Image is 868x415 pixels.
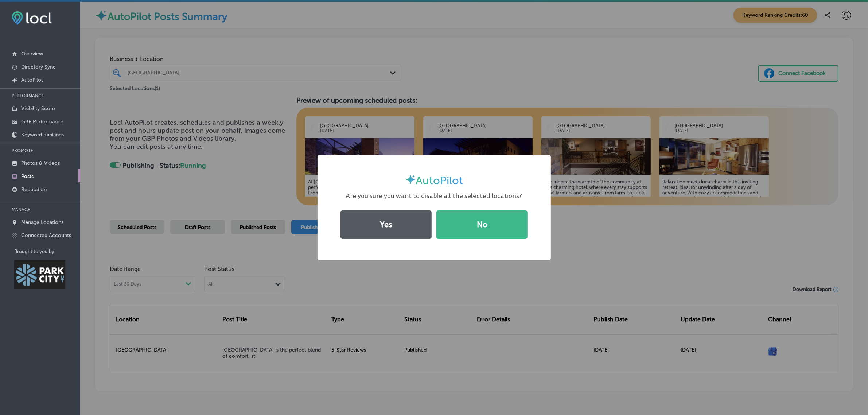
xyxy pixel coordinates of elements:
[14,260,65,289] img: Park City
[340,210,432,239] button: Yes
[21,173,34,179] p: Posts
[336,191,532,201] div: Are you sure you want to disable all the selected locations?
[21,219,63,225] p: Manage Locations
[21,186,47,193] p: Reputation
[21,160,60,166] p: Photos & Videos
[21,119,63,125] p: GBP Performance
[405,174,416,185] img: autopilot-icon
[21,232,71,238] p: Connected Accounts
[21,64,56,70] p: Directory Sync
[21,77,43,83] p: AutoPilot
[416,174,463,187] span: AutoPilot
[21,51,43,57] p: Overview
[12,11,52,25] img: fda3e92497d09a02dc62c9cd864e3231.png
[21,105,55,112] p: Visibility Score
[436,210,528,239] button: No
[21,132,64,138] p: Keyword Rankings
[14,249,80,254] p: Brought to you by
